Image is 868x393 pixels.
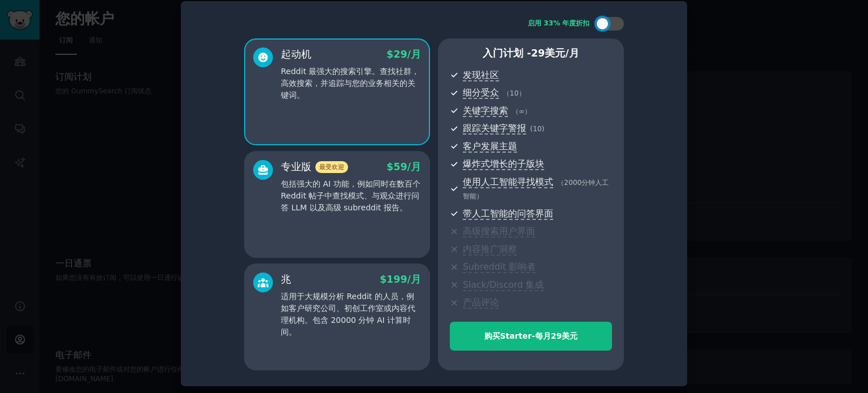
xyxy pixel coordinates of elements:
[503,89,510,97] font: （
[463,226,535,236] font: 高级搜索用户界面
[483,47,503,59] font: 入门
[407,274,421,285] font: /月
[463,158,544,169] font: 爆炸式增长的子版块
[557,179,564,187] font: （
[463,70,499,80] font: 发现社区
[484,331,500,340] font: 购买
[387,49,393,60] font: $
[512,107,519,115] font: （
[519,107,524,115] font: ∞
[533,125,542,133] font: 10
[535,331,551,340] font: 每月
[407,49,421,60] font: /月
[281,292,415,336] font: 适用于大规模分析 Reddit 的人员，例如客户研究公司、初创工作室或内容代理机构。包含 20000 分钟 AI 计算时间。
[463,279,544,290] font: Slack/Discord 集成
[463,208,553,219] font: 带人工智能的问答界面
[463,261,536,272] font: Subreddit 影响者
[519,89,526,97] font: ）
[387,274,407,285] font: 199
[463,297,499,308] font: 产品评论
[393,49,407,60] font: 29
[531,47,545,59] font: 29
[524,107,531,115] font: ）
[545,47,565,59] font: 美元
[407,161,421,172] font: /月
[281,179,420,212] font: 包括强大的 AI 功能，例如同时在数百个 Reddit 帖子中查找模式、与观众进行问答 LLM 以及高级 subreddit 报告。
[450,322,612,351] button: 购买Starter-每月29美元
[281,67,419,100] font: Reddit 最强大的搜索引擎。查找社群，高效搜索，并追踪与您的业务相关的关键词。
[281,161,311,172] font: 专业版
[463,141,517,152] font: 客户发展主题
[463,87,499,98] font: 细分受众
[503,47,531,59] font: 计划 -
[510,89,519,97] font: 10
[463,123,526,133] font: 跟踪关键字警报
[281,274,291,285] font: 兆
[463,244,517,254] font: 内容推广洞察
[551,331,578,340] font: 29美元
[463,176,553,187] font: 使用人工智能寻找模式
[319,163,344,170] font: 最受欢迎
[476,192,483,200] font: ）
[281,49,311,60] font: 起动机
[463,105,508,116] font: 关键字搜索
[380,274,387,285] font: $
[393,161,407,172] font: 59
[565,47,579,59] font: /月
[532,331,535,340] font: -
[541,125,544,133] font: )
[528,19,590,27] font: 启用 33% 年度折扣
[500,331,532,340] font: Starter
[387,161,393,172] font: $
[530,125,533,133] font: (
